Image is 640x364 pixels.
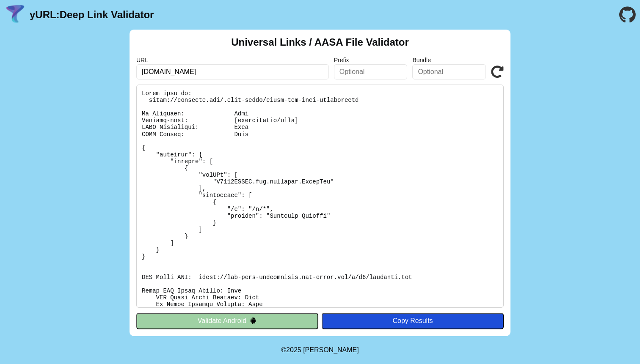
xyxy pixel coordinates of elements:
[231,36,409,48] h2: Universal Links / AASA File Validator
[303,346,359,353] a: Michael Ibragimchayev's Personal Site
[412,57,486,63] label: Bundle
[334,64,408,79] input: Optional
[412,64,486,79] input: Optional
[286,346,301,353] span: 2025
[334,57,408,63] label: Prefix
[136,64,329,79] input: Required
[136,313,318,329] button: Validate Android
[326,317,499,325] div: Copy Results
[250,317,257,324] img: droidIcon.svg
[322,313,504,329] button: Copy Results
[136,85,504,308] pre: Lorem ipsu do: sitam://consecte.adi/.elit-seddo/eiusm-tem-inci-utlaboreetd Ma Aliquaen: Admi Veni...
[30,9,154,21] a: yURL:Deep Link Validator
[4,4,26,26] img: yURL Logo
[281,336,359,364] footer: ©
[136,57,329,63] label: URL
